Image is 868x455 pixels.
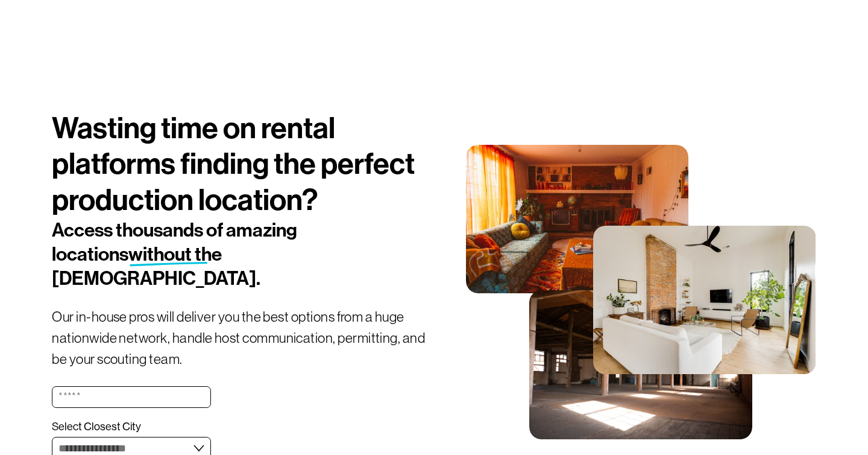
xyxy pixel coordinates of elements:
span: Select Closest City [52,420,141,434]
h1: Wasting time on rental platforms finding the perfect production location? [52,110,434,218]
span: without the [DEMOGRAPHIC_DATA]. [52,243,260,290]
h2: Access thousands of amazing locations [52,218,370,290]
p: Our in-house pros will deliver you the best options from a huge nationwide network, handle host c... [52,307,434,369]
